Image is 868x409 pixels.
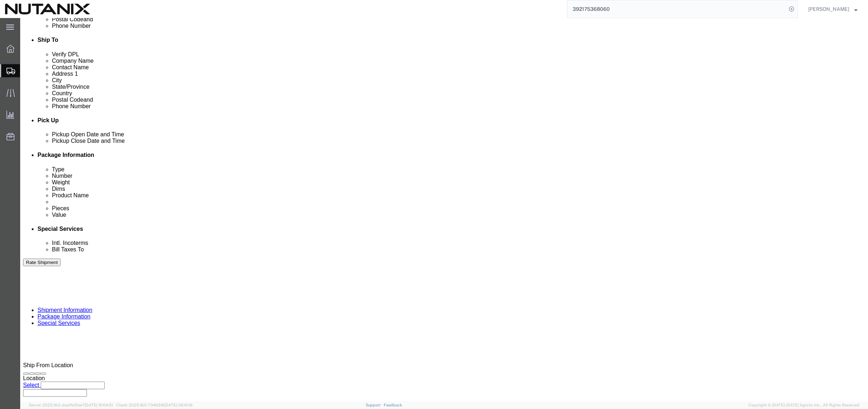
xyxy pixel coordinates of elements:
span: Server: 2025.18.0-daa1fe12ee7 [29,403,113,407]
span: Copyright © [DATE]-[DATE] Agistix Inc., All Rights Reserved [748,402,859,408]
input: Search for shipment number, reference number [567,0,787,18]
button: [PERSON_NAME] [808,5,858,13]
span: Stephanie Guadron [808,5,849,13]
img: logo [5,4,90,14]
a: Feedback [384,403,402,407]
span: [DATE] 10:04:51 [85,403,113,407]
iframe: FS Legacy Container [20,18,868,401]
span: [DATE] 08:10:16 [164,403,193,407]
a: Support [366,403,384,407]
span: Client: 2025.18.0-7346316 [116,403,193,407]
